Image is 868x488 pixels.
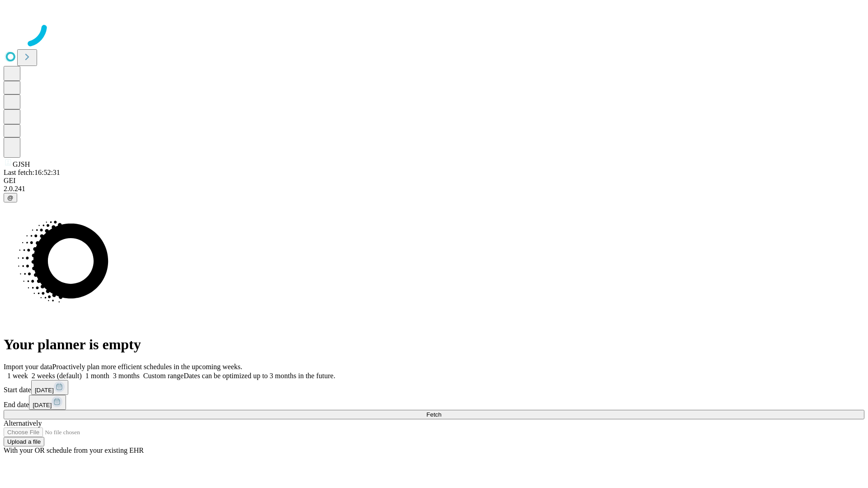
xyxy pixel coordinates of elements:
[32,372,82,380] span: 2 weeks (default)
[13,160,30,168] span: GJSH
[52,363,242,371] span: Proactively plan more efficient schedules in the upcoming weeks.
[184,372,335,380] span: Dates can be optimized up to 3 months in the future.
[33,402,52,408] span: [DATE]
[4,193,17,202] button: @
[4,446,144,454] span: With your OR schedule from your existing EHR
[35,387,54,394] span: [DATE]
[4,410,864,419] button: Fetch
[7,372,28,380] span: 1 week
[4,380,864,395] div: Start date
[4,336,864,353] h1: Your planner is empty
[4,185,864,193] div: 2.0.241
[4,177,864,185] div: GEI
[29,395,66,410] button: [DATE]
[4,169,60,176] span: Last fetch: 16:52:31
[426,411,441,418] span: Fetch
[143,372,184,380] span: Custom range
[4,419,42,427] span: Alternatively
[85,372,109,380] span: 1 month
[113,372,140,380] span: 3 months
[4,395,864,410] div: End date
[31,380,68,395] button: [DATE]
[4,363,52,371] span: Import your data
[4,437,44,446] button: Upload a file
[7,194,14,201] span: @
